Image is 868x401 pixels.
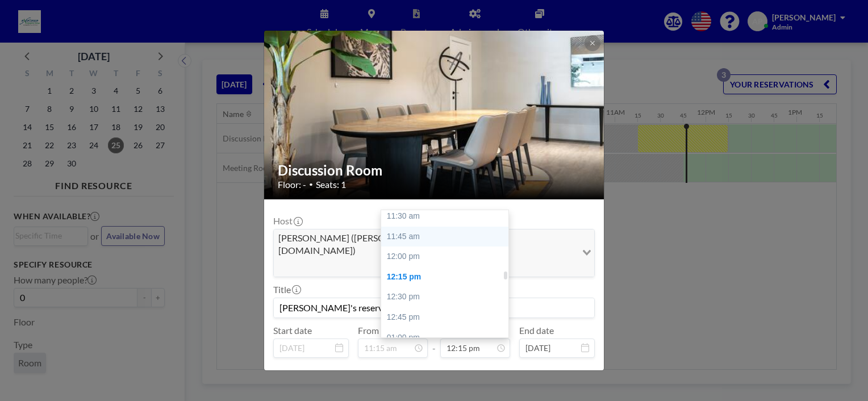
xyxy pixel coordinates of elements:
[381,206,514,227] div: 11:30 am
[316,179,346,190] span: Seats: 1
[276,232,574,257] span: [PERSON_NAME] ([PERSON_NAME][EMAIL_ADDRESS][DOMAIN_NAME])
[274,229,594,277] div: Search for option
[381,247,514,267] div: 12:00 pm
[273,325,312,336] label: Start date
[381,287,514,307] div: 12:30 pm
[381,307,514,328] div: 12:45 pm
[278,179,306,190] span: Floor: -
[274,298,594,318] input: (No title)
[432,329,436,354] span: -
[519,325,554,336] label: End date
[358,325,379,336] label: From
[309,180,313,189] span: •
[381,227,514,247] div: 11:45 am
[381,328,514,348] div: 01:00 pm
[286,368,314,379] label: Repeat
[381,267,514,287] div: 12:15 pm
[273,215,302,227] label: Host
[264,1,605,228] img: 537.jpg
[275,260,575,274] input: Search for option
[273,284,300,295] label: Title
[278,162,591,179] h2: Discussion Room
